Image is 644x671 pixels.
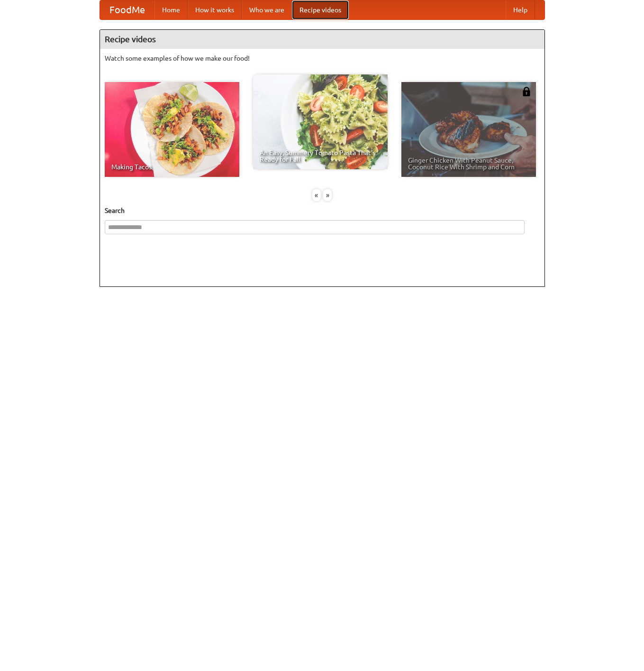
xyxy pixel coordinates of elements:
p: Watch some examples of how we make our food! [105,54,540,63]
div: « [312,189,321,201]
h4: Recipe videos [100,30,544,49]
a: How it works [188,0,242,19]
img: 483408.png [522,87,531,96]
span: Making Tacos [111,164,233,170]
div: » [323,189,332,201]
a: Home [154,0,188,19]
a: Help [506,0,535,19]
a: Making Tacos [105,82,239,177]
a: FoodMe [100,0,154,19]
a: Who we are [242,0,292,19]
span: An Easy, Summery Tomato Pasta That's Ready for Fall [260,149,381,163]
h5: Search [105,206,540,215]
a: An Easy, Summery Tomato Pasta That's Ready for Fall [253,74,388,169]
a: Recipe videos [292,0,349,19]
